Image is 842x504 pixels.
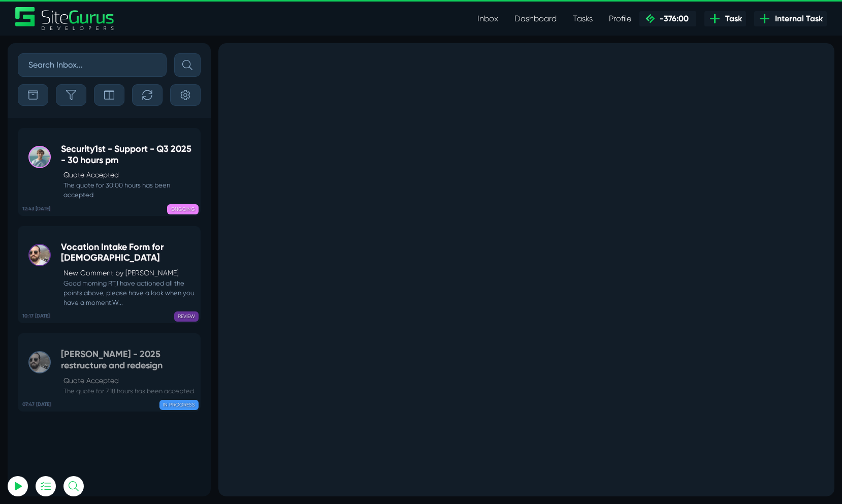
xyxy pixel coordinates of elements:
[704,11,746,26] a: Task
[22,401,51,408] b: 07:47 [DATE]
[656,14,689,23] span: -376:00
[63,170,195,180] p: Quote Accepted
[18,226,201,324] a: 10:17 [DATE] Vocation Intake Form for [DEMOGRAPHIC_DATA]New Comment by [PERSON_NAME] Good morning...
[15,7,115,30] a: SiteGurus
[565,9,601,29] a: Tasks
[61,278,195,308] small: Good morning RT,I have actioned all the points above, please have a look when you have a moment.W...
[61,144,195,166] h5: Security1st - Support - Q3 2025 - 30 hours pm
[639,11,696,26] a: -376:00
[22,312,50,320] b: 10:17 [DATE]
[754,11,827,26] a: Internal Task
[61,242,195,264] h5: Vocation Intake Form for [DEMOGRAPHIC_DATA]
[61,180,195,200] small: The quote for 30:00 hours has been accepted
[63,375,195,386] p: Quote Accepted
[18,53,167,77] input: Search Inbox...
[15,7,115,30] img: Sitegurus Logo
[61,349,195,371] h5: [PERSON_NAME] - 2025 restructure and redesign
[506,9,565,29] a: Dashboard
[601,9,639,29] a: Profile
[18,333,201,411] a: 07:47 [DATE] [PERSON_NAME] - 2025 restructure and redesignQuote Accepted The quote for 7:18 hours...
[22,205,50,213] b: 12:43 [DATE]
[159,400,199,410] span: IN PROGRESS
[721,13,742,25] span: Task
[469,9,506,29] a: Inbox
[167,204,199,214] span: ONGOING
[61,386,195,396] small: The quote for 7:18 hours has been accepted
[18,128,201,216] a: 12:43 [DATE] Security1st - Support - Q3 2025 - 30 hours pmQuote Accepted The quote for 30:00 hour...
[771,13,823,25] span: Internal Task
[174,311,199,322] span: REVIEW
[63,268,195,278] p: New Comment by [PERSON_NAME]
